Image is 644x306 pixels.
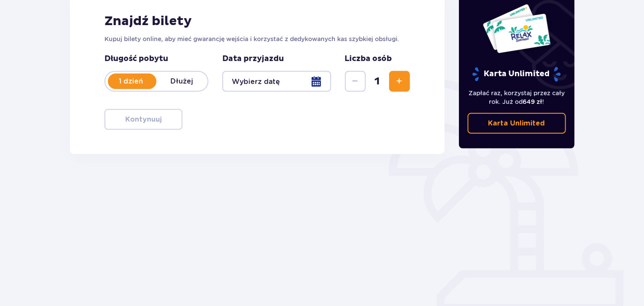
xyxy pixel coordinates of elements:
[482,3,551,54] img: Dwie karty całoroczne do Suntago z napisem 'UNLIMITED RELAX', na białym tle z tropikalnymi liśćmi...
[125,115,162,124] p: Kontynuuj
[222,54,284,64] p: Data przyjazdu
[472,67,562,82] p: Karta Unlimited
[104,54,208,64] p: Długość pobytu
[104,13,410,29] h2: Znajdź bilety
[523,98,543,105] span: 649 zł
[105,77,156,86] p: 1 dzień
[156,77,208,86] p: Dłużej
[488,119,545,128] p: Karta Unlimited
[104,35,410,43] p: Kupuj bilety online, aby mieć gwarancję wejścia i korzystać z dedykowanych kas szybkiej obsługi.
[368,75,387,88] span: 1
[389,71,410,92] button: Zwiększ
[345,71,366,92] button: Zmniejsz
[468,113,566,134] a: Karta Unlimited
[345,54,392,64] p: Liczba osób
[468,89,566,106] p: Zapłać raz, korzystaj przez cały rok. Już od !
[104,109,182,130] button: Kontynuuj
